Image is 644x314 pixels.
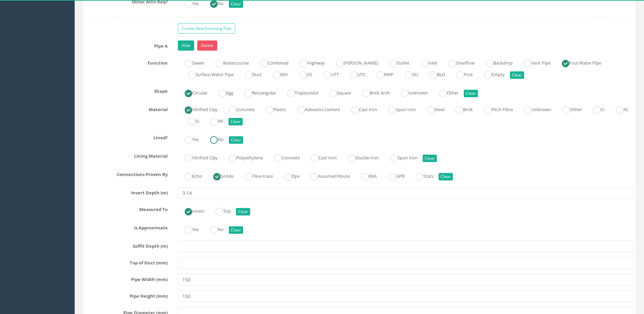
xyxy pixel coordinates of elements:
[80,169,173,178] label: Connections Proven By
[292,69,312,79] label: OS
[229,0,243,8] button: Clear
[181,116,199,125] label: SI
[178,134,199,144] label: Yes
[343,69,365,79] label: UTS
[203,224,224,234] label: No
[291,104,340,114] label: Asbestos Cement
[433,87,459,97] label: Other
[204,116,223,125] label: WI
[345,104,377,114] label: Cast Iron
[423,69,445,79] label: BLD
[222,152,263,162] label: Polyethylene
[414,57,437,67] label: Inlet
[212,87,233,97] label: Egg
[317,69,339,79] label: UTT
[229,226,243,234] button: Clear
[80,241,173,249] label: Soffit Depth (m)
[382,171,405,180] label: GPR
[449,69,473,79] label: Post
[80,151,173,159] label: Lining Material
[80,222,173,231] label: Is Approximate
[178,57,204,67] label: Sewer
[439,173,453,180] button: Clear
[280,87,318,97] label: Trapezoidal
[238,69,262,79] label: Duct
[178,87,207,97] label: Circular
[178,224,199,234] label: Yes
[209,57,249,67] label: Watercourse
[80,187,173,196] label: Invert Depth (m)
[329,57,378,67] label: [PERSON_NAME]
[449,104,473,114] label: Brick
[586,104,605,114] label: CI
[80,274,173,283] label: Pipe Width (mm)
[267,152,300,162] label: Concrete
[398,69,418,79] label: GU
[517,57,551,67] label: Vent Pipe
[222,104,255,114] label: Concrete
[354,171,378,180] label: EML
[382,104,416,114] label: Spun Iron
[178,40,194,51] a: Hide
[178,104,218,114] label: Vitrified Clay
[80,257,173,266] label: Top of Duct (mm)
[479,57,513,67] label: Backdrop
[442,57,475,67] label: Overflow
[304,152,337,162] label: Cast Iron
[409,171,434,180] label: Stats
[228,118,243,125] button: Clear
[178,171,202,180] label: Echo
[238,87,276,97] label: Rectangular
[370,69,393,79] label: RWP
[609,104,629,114] label: AC
[253,57,289,67] label: Combined
[229,136,243,144] button: Clear
[80,104,173,113] label: Material
[80,86,173,94] label: Shape
[238,171,273,180] label: Flexi-trace
[178,206,204,215] label: Invert
[277,171,299,180] label: Dye
[420,104,444,114] label: Steel
[464,90,478,97] button: Clear
[556,104,582,114] label: Other
[203,134,224,144] label: No
[236,208,250,215] button: Clear
[80,291,173,299] label: Pipe Height (mm)
[266,69,288,79] label: MH
[178,23,235,34] a: Create New Incoming Pipe
[323,87,351,97] label: Square
[181,69,234,79] label: Surface Water Pipe
[510,71,524,79] button: Clear
[259,104,286,114] label: Plastic
[304,171,350,180] label: Assumed Route
[80,204,173,213] label: Measured To
[197,40,217,51] a: Delete
[423,155,437,162] button: Clear
[555,57,601,67] label: Foul Water Pipe
[80,57,173,66] label: Function
[394,87,428,97] label: Unknown
[293,57,325,67] label: Highway
[178,152,218,162] label: Vitrified Clay
[477,104,513,114] label: Pitch Fibre
[80,132,173,141] label: Lined?
[209,206,231,215] label: Top
[517,104,551,114] label: Unknown
[355,87,390,97] label: Brick Arch
[383,152,418,162] label: Spun Iron
[477,69,505,79] label: Empty
[341,152,379,162] label: Ductile Iron
[80,40,173,49] label: Pipe A
[382,57,409,67] label: Outlet
[206,171,234,180] label: Sonde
